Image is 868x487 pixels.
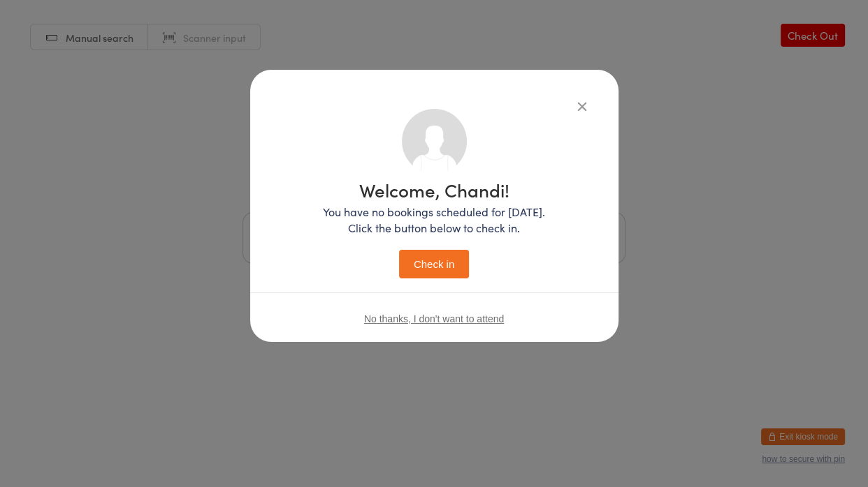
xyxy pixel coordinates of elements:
[323,181,545,199] h1: Welcome, Chandi!
[402,109,467,174] img: no_photo.png
[364,313,504,324] button: No thanks, I don't want to attend
[399,250,469,278] button: Check in
[323,204,545,236] p: You have no bookings scheduled for [DATE]. Click the button below to check in.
